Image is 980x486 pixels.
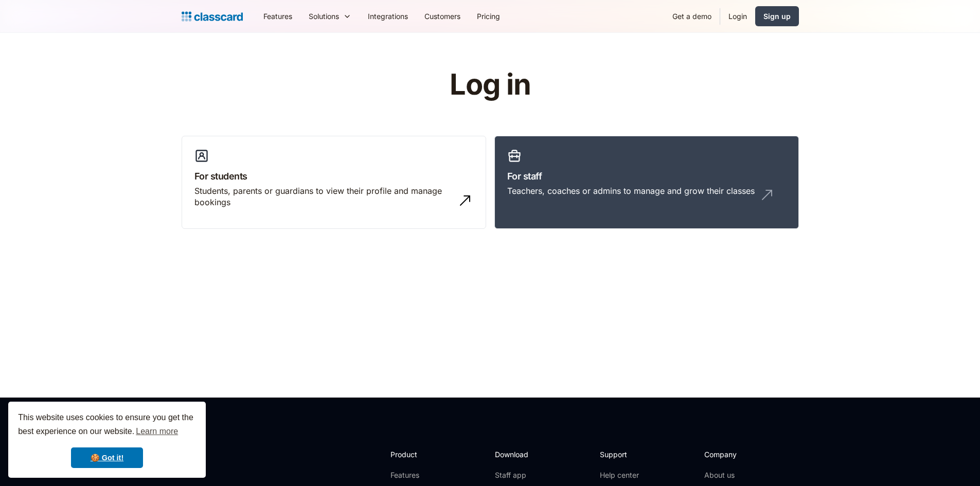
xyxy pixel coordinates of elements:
[704,470,773,480] a: About us
[309,11,339,22] div: Solutions
[416,5,469,28] a: Customers
[507,169,786,183] h3: For staff
[134,424,180,439] a: learn more about cookies
[390,470,446,480] a: Features
[495,470,537,480] a: Staff app
[600,470,642,480] a: Help center
[194,169,473,183] h3: For students
[390,449,446,460] h2: Product
[327,69,653,101] h1: Log in
[469,5,508,28] a: Pricing
[755,6,799,26] a: Sign up
[182,136,486,229] a: For studentsStudents, parents or guardians to view their profile and manage bookings
[8,402,206,478] div: cookieconsent
[507,185,755,196] div: Teachers, coaches or admins to manage and grow their classes
[704,449,773,460] h2: Company
[194,185,453,208] div: Students, parents or guardians to view their profile and manage bookings
[360,5,416,28] a: Integrations
[71,447,143,468] a: dismiss cookie message
[720,5,755,28] a: Login
[494,136,799,229] a: For staffTeachers, coaches or admins to manage and grow their classes
[495,449,537,460] h2: Download
[255,5,300,28] a: Features
[664,5,720,28] a: Get a demo
[600,449,642,460] h2: Support
[300,5,360,28] div: Solutions
[182,9,243,24] a: home
[18,411,196,439] span: This website uses cookies to ensure you get the best experience on our website.
[763,11,791,22] div: Sign up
